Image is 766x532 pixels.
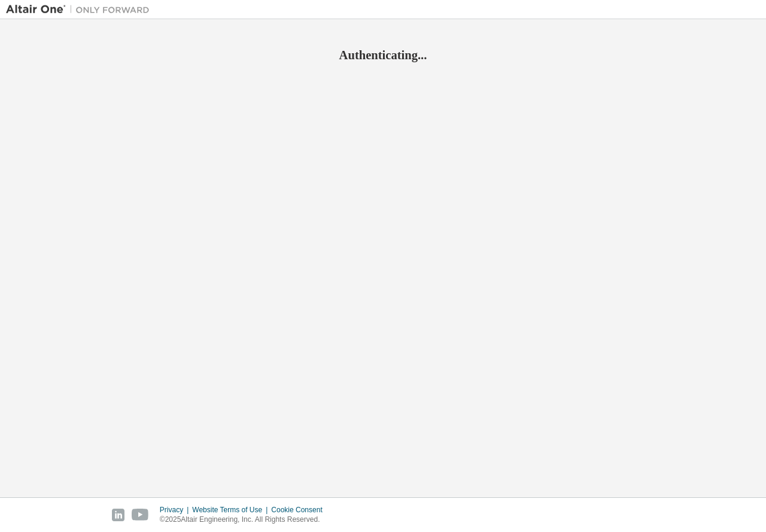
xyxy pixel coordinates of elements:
[160,515,330,525] p: © 2025 Altair Engineering, Inc. All Rights Reserved.
[6,47,760,63] h2: Authenticating...
[132,509,149,521] img: youtube.svg
[160,505,192,515] div: Privacy
[192,505,271,515] div: Website Terms of Use
[6,4,156,16] img: Altair One
[112,509,124,521] img: linkedin.svg
[271,505,329,515] div: Cookie Consent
